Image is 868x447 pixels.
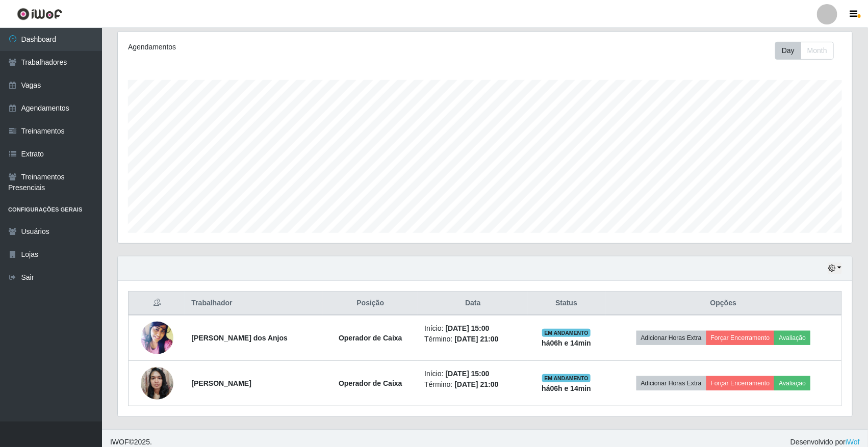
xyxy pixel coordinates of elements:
[774,376,810,390] button: Avaliação
[141,319,173,357] img: 1685320572909.jpeg
[706,376,775,390] button: Forçar Encerramento
[801,42,834,60] button: Month
[191,334,288,342] strong: [PERSON_NAME] dos Anjos
[446,370,490,378] time: [DATE] 15:00
[775,42,801,60] button: Day
[542,329,591,337] span: EM ANDAMENTO
[454,335,498,343] time: [DATE] 21:00
[418,292,527,315] th: Data
[846,438,860,446] a: iWof
[605,292,842,315] th: Opções
[775,42,842,60] div: Toolbar with button groups
[424,379,521,390] li: Término:
[424,369,521,379] li: Início:
[17,8,62,20] img: CoreUI Logo
[636,331,706,345] button: Adicionar Horas Extra
[636,376,706,390] button: Adicionar Horas Extra
[424,334,521,345] li: Término:
[128,42,417,52] div: Agendamentos
[322,292,418,315] th: Posição
[775,42,834,60] div: First group
[191,379,251,387] strong: [PERSON_NAME]
[185,292,322,315] th: Trabalhador
[454,380,498,388] time: [DATE] 21:00
[542,384,591,392] strong: há 06 h e 14 min
[424,323,521,334] li: Início:
[706,331,775,345] button: Forçar Encerramento
[774,331,810,345] button: Avaliação
[527,292,605,315] th: Status
[339,379,402,387] strong: Operador de Caixa
[446,324,490,332] time: [DATE] 15:00
[339,334,402,342] strong: Operador de Caixa
[141,361,173,405] img: 1736008247371.jpeg
[542,339,591,347] strong: há 06 h e 14 min
[542,374,591,382] span: EM ANDAMENTO
[110,438,129,446] span: IWOF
